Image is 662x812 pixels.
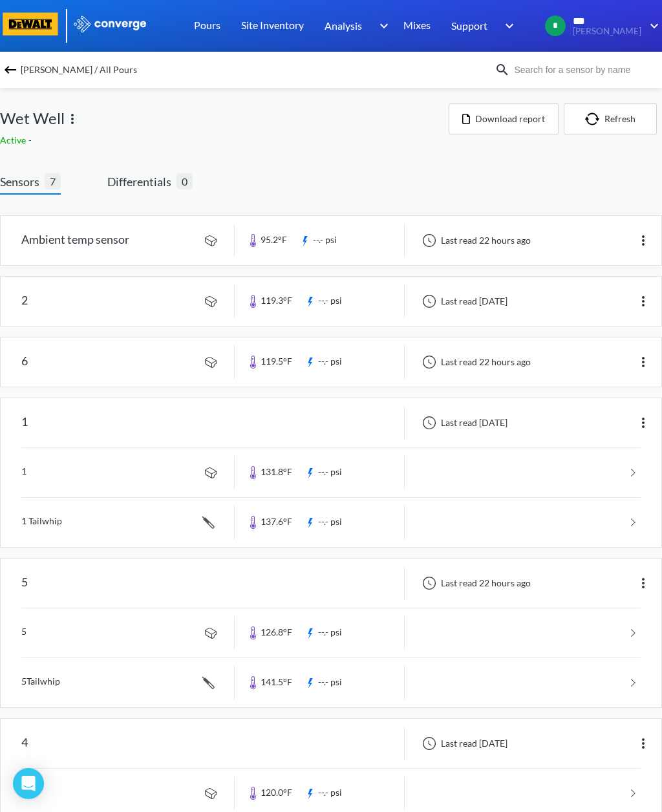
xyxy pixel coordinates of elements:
img: backspace.svg [3,62,18,78]
div: 5 [21,566,28,600]
span: 7 [45,173,61,189]
img: downArrow.svg [496,18,517,34]
span: Analysis [325,17,362,34]
img: downArrow.svg [371,18,392,34]
span: [PERSON_NAME] / All Pours [21,61,137,79]
input: Search for a sensor by name [510,63,659,77]
button: Refresh [564,103,657,134]
img: more.svg [65,111,80,127]
img: more.svg [635,294,651,309]
img: more.svg [635,575,651,591]
img: more.svg [635,354,651,370]
img: logo_ewhite.svg [72,16,147,32]
div: Last read [DATE] [415,736,511,751]
div: Last read [DATE] [415,415,511,431]
img: icon-search.svg [495,62,510,78]
span: - [28,134,34,145]
span: [PERSON_NAME] [573,27,641,36]
img: icon-file.svg [462,114,470,124]
button: Download report [449,103,559,134]
img: more.svg [635,736,651,751]
div: 4 [21,727,28,760]
span: Support [451,17,487,34]
img: icon-refresh.svg [585,112,604,125]
img: more.svg [635,233,651,248]
img: downArrow.svg [641,18,662,34]
span: Differentials [107,173,176,191]
div: 1 [21,406,28,440]
div: Last read 22 hours ago [415,575,535,591]
img: more.svg [635,415,651,431]
span: 0 [176,173,193,189]
div: Open Intercom Messenger [13,768,44,799]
